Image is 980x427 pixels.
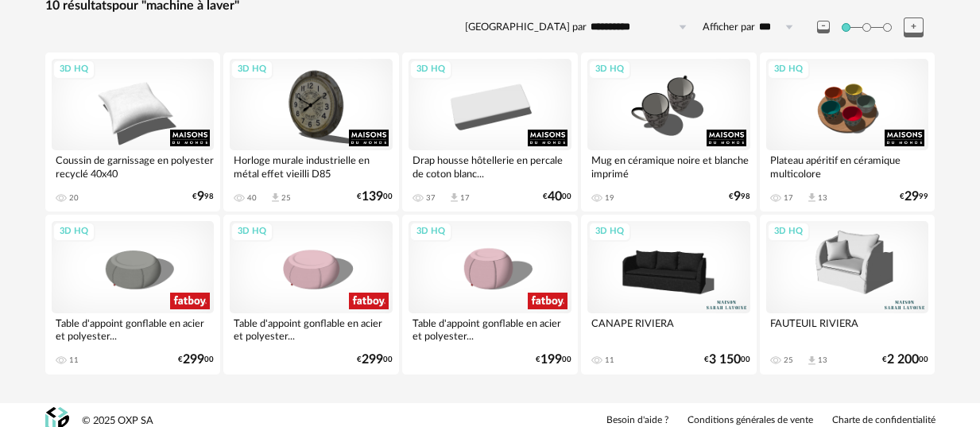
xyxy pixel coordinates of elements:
[709,355,741,365] span: 3 150
[543,192,571,202] div: € 00
[900,192,928,202] div: € 99
[52,60,95,80] div: 3D HQ
[703,21,755,34] label: Afficher par
[581,215,757,374] a: 3D HQ CANAPE RIVIERA 11 €3 15000
[734,192,741,202] span: 9
[409,150,571,182] div: Drap housse hôtellerie en percale de coton blanc...
[230,222,273,242] div: 3D HQ
[362,192,383,202] span: 139
[767,60,810,80] div: 3D HQ
[460,193,470,203] div: 17
[536,355,571,365] div: € 00
[818,193,827,203] div: 13
[178,355,214,365] div: € 00
[904,192,919,202] span: 29
[806,192,818,204] span: Download icon
[605,193,614,203] div: 19
[402,52,578,212] a: 3D HQ Drap housse hôtellerie en percale de coton blanc... 37 Download icon 17 €4000
[760,52,935,212] a: 3D HQ Plateau apéritif en céramique multicolore 17 Download icon 13 €2999
[448,192,460,204] span: Download icon
[69,355,79,365] div: 11
[887,355,919,365] span: 2 200
[409,222,452,242] div: 3D HQ
[223,215,399,374] a: 3D HQ Table d'appoint gonflable en acier et polyester... €29900
[540,355,562,365] span: 199
[230,150,393,182] div: Horloge murale industrielle en métal effet vieilli D85
[45,52,221,212] a: 3D HQ Coussin de garnissage en polyester recyclé 40x40 20 €998
[587,150,750,182] div: Mug en céramique noire et blanche imprimé
[357,192,393,202] div: € 00
[230,313,393,345] div: Table d'appoint gonflable en acier et polyester...
[223,52,399,212] a: 3D HQ Horloge murale industrielle en métal effet vieilli D85 40 Download icon 25 €13900
[247,193,257,203] div: 40
[806,355,818,367] span: Download icon
[587,313,750,345] div: CANAPE RIVIERA
[704,355,750,365] div: € 00
[818,355,827,365] div: 13
[426,193,436,203] div: 37
[52,313,215,345] div: Table d'appoint gonflable en acier et polyester...
[784,193,793,203] div: 17
[281,193,291,203] div: 25
[766,313,929,345] div: FAUTEUIL RIVIERA
[357,355,393,365] div: € 00
[402,215,578,374] a: 3D HQ Table d'appoint gonflable en acier et polyester... €19900
[882,355,928,365] div: € 00
[766,150,929,182] div: Plateau apéritif en céramique multicolore
[52,222,95,242] div: 3D HQ
[269,192,281,204] span: Download icon
[605,355,614,365] div: 11
[767,222,810,242] div: 3D HQ
[784,355,793,365] div: 25
[729,192,750,202] div: € 98
[192,192,214,202] div: € 98
[588,222,631,242] div: 3D HQ
[688,414,813,427] a: Conditions générales de vente
[362,355,383,365] span: 299
[548,192,562,202] span: 40
[409,60,452,80] div: 3D HQ
[606,414,668,427] a: Besoin d'aide ?
[832,414,935,427] a: Charte de confidentialité
[465,21,587,34] label: [GEOGRAPHIC_DATA] par
[409,313,571,345] div: Table d'appoint gonflable en acier et polyester...
[581,52,757,212] a: 3D HQ Mug en céramique noire et blanche imprimé 19 €998
[760,215,935,374] a: 3D HQ FAUTEUIL RIVIERA 25 Download icon 13 €2 20000
[230,60,273,80] div: 3D HQ
[588,60,631,80] div: 3D HQ
[52,150,215,182] div: Coussin de garnissage en polyester recyclé 40x40
[183,355,204,365] span: 299
[197,192,204,202] span: 9
[69,193,79,203] div: 20
[45,215,221,374] a: 3D HQ Table d'appoint gonflable en acier et polyester... 11 €29900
